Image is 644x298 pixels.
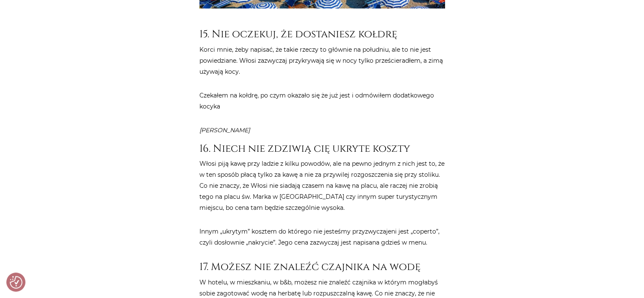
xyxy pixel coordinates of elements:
p: Korci mnie, żeby napisać, że takie rzeczy to głównie na południu, ale to nie jest powiedziane. Wł... [199,44,445,77]
p: Czekałem na kołdrę, po czym okazało się że już jest i odmówiłem dodatkowego kocyka [199,90,445,112]
h3: 15. Nie oczekuj, że dostaniesz kołdrę [199,28,445,40]
img: Revisit consent button [10,276,22,289]
p: Innym „ukrytym” kosztem do którego nie jesteśmy przyzwyczajeni jest „coperto”, czyli dosłownie „n... [199,226,445,248]
button: Preferencje co do zgód [10,276,22,289]
h3: 16. Niech nie zdziwią cię ukryte koszty [199,142,445,155]
h3: 17. Możesz nie znaleźć czajnika na wodę [199,261,445,273]
cite: [PERSON_NAME] [199,125,445,136]
p: Włosi piją kawę przy ladzie z kilku powodów, ale na pewno jednym z nich jest to, że w ten sposób ... [199,158,445,213]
